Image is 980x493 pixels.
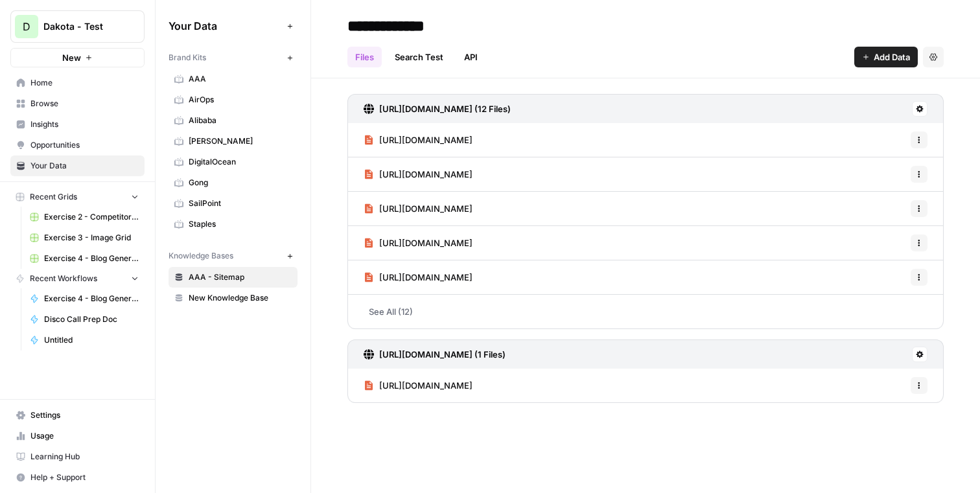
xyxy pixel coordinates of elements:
span: Settings [30,409,139,421]
span: Exercise 4 - Blog Generator Grid [44,253,139,264]
span: New Knowledge Base [189,292,292,304]
a: Exercise 3 - Image Grid [24,227,145,248]
span: Dakota - Test [43,20,122,33]
span: Opportunities [30,139,139,151]
span: Recent Workflows [30,273,97,284]
span: Untitled [44,334,139,346]
a: Usage [10,426,145,446]
span: Staples [189,218,292,230]
span: Brand Kits [169,52,206,63]
span: AAA - Sitemap [189,271,292,283]
a: Your Data [10,155,145,176]
a: Untitled [24,330,145,350]
a: Disco Call Prep Doc [24,309,145,330]
span: [PERSON_NAME] [189,135,292,147]
span: Exercise 2 - Competitors Grid [44,211,139,223]
a: Insights [10,114,145,135]
span: DigitalOcean [189,156,292,168]
span: D [23,19,30,34]
a: API [456,47,485,67]
span: AirOps [189,94,292,106]
button: Help + Support [10,467,145,488]
span: Your Data [30,160,139,172]
span: Help + Support [30,472,139,483]
span: Your Data [169,18,282,34]
span: New [62,51,81,64]
a: AAA - Sitemap [169,267,297,288]
span: [URL][DOMAIN_NAME] [379,202,472,215]
a: Opportunities [10,135,145,155]
a: Browse [10,93,145,114]
span: [URL][DOMAIN_NAME] [379,133,472,146]
a: Files [347,47,382,67]
a: [URL][DOMAIN_NAME] [364,260,472,294]
span: Knowledge Bases [169,250,233,262]
span: [URL][DOMAIN_NAME] [379,168,472,181]
span: Recent Grids [30,191,77,203]
a: [PERSON_NAME] [169,131,297,152]
a: Exercise 4 - Blog Generator Grid [24,248,145,269]
a: AAA [169,69,297,89]
a: AirOps [169,89,297,110]
span: [URL][DOMAIN_NAME] [379,271,472,284]
span: AAA [189,73,292,85]
span: Disco Call Prep Doc [44,314,139,325]
span: Learning Hub [30,451,139,463]
a: See All (12) [347,295,944,328]
a: [URL][DOMAIN_NAME] [364,157,472,191]
span: [URL][DOMAIN_NAME] [379,379,472,392]
button: Add Data [854,47,918,67]
a: SailPoint [169,193,297,214]
a: Settings [10,405,145,426]
span: Usage [30,430,139,442]
a: Staples [169,214,297,235]
span: Alibaba [189,115,292,126]
span: Exercise 4 - Blog Generator [44,293,139,304]
span: Exercise 3 - Image Grid [44,232,139,244]
span: SailPoint [189,198,292,209]
button: Recent Workflows [10,269,145,288]
span: Insights [30,119,139,130]
button: Recent Grids [10,187,145,207]
a: [URL][DOMAIN_NAME] (12 Files) [364,95,511,123]
h3: [URL][DOMAIN_NAME] (12 Files) [379,102,511,115]
a: New Knowledge Base [169,288,297,308]
a: [URL][DOMAIN_NAME] [364,226,472,260]
span: Browse [30,98,139,109]
a: Exercise 4 - Blog Generator [24,288,145,309]
a: Alibaba [169,110,297,131]
a: Search Test [387,47,451,67]
button: Workspace: Dakota - Test [10,10,145,43]
a: [URL][DOMAIN_NAME] (1 Files) [364,340,506,369]
span: Home [30,77,139,89]
a: Exercise 2 - Competitors Grid [24,207,145,227]
span: Add Data [874,51,910,63]
a: Gong [169,172,297,193]
a: DigitalOcean [169,152,297,172]
span: Gong [189,177,292,189]
h3: [URL][DOMAIN_NAME] (1 Files) [379,348,506,361]
a: [URL][DOMAIN_NAME] [364,369,472,402]
button: New [10,48,145,67]
a: [URL][DOMAIN_NAME] [364,192,472,225]
a: [URL][DOMAIN_NAME] [364,123,472,157]
span: [URL][DOMAIN_NAME] [379,236,472,249]
a: Learning Hub [10,446,145,467]
a: Home [10,73,145,93]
